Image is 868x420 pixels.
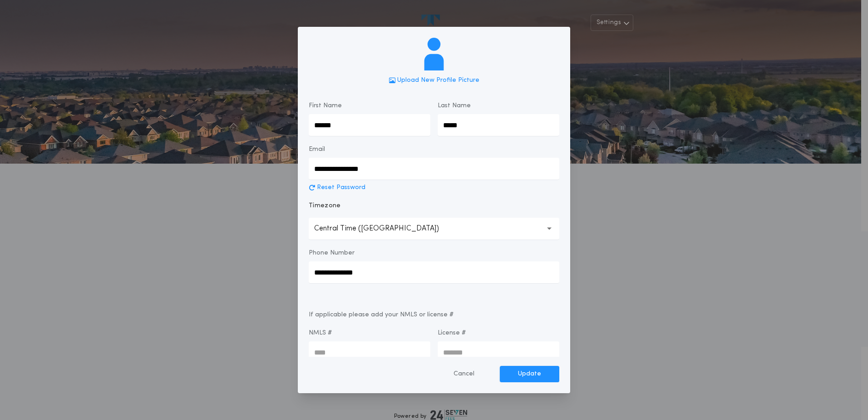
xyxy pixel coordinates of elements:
[309,101,342,110] label: First Name
[435,366,493,382] button: Cancel
[438,329,466,338] label: License #
[314,223,454,234] p: Central Time ([GEOGRAPHIC_DATA])
[317,183,365,192] p: Reset Password
[397,76,479,85] p: Upload New Profile Picture
[309,218,559,240] button: Central Time ([GEOGRAPHIC_DATA])
[309,145,325,154] label: Email
[309,310,454,320] label: If applicable please add your NMLS or license #
[500,366,559,382] button: Update
[438,101,471,110] label: Last Name
[309,249,355,258] label: Phone Number
[309,329,332,338] label: NMLS #
[418,38,450,70] img: svg%3e
[309,201,341,210] p: Timezone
